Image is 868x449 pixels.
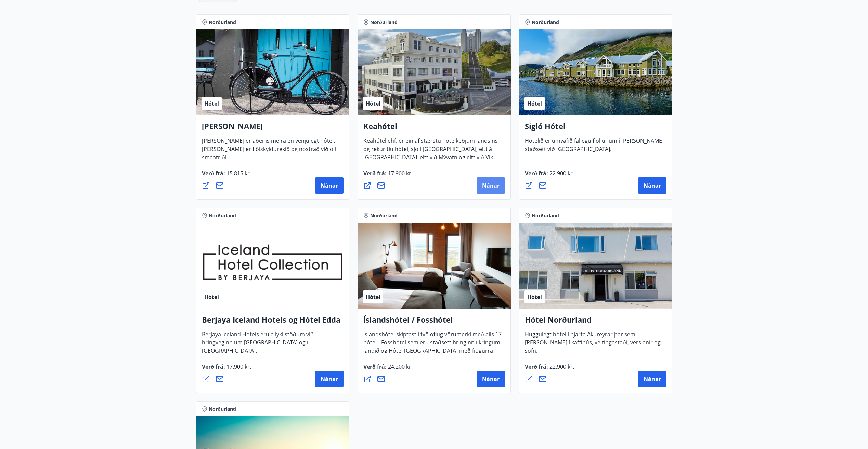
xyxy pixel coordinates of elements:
span: Norðurland [209,406,236,412]
span: Verð frá : [525,169,574,182]
span: Nánar [321,375,338,383]
span: Norðurland [370,19,398,26]
span: Verð frá : [202,363,251,376]
button: Nánar [477,371,505,387]
span: Verð frá : [525,363,574,376]
span: Hótel [366,293,380,301]
h4: Íslandshótel / Fosshótel [363,314,505,330]
button: Nánar [315,177,344,194]
span: Nánar [482,375,500,383]
span: Verð frá : [363,363,413,376]
span: Norðurland [532,19,559,26]
span: 24.200 kr. [387,363,413,370]
span: 17.900 kr. [225,363,251,370]
h4: Keahótel [363,121,505,137]
span: Nánar [644,375,661,383]
span: Norðurland [209,212,236,219]
span: Huggulegt hótel í hjarta Akureyrar þar sem [PERSON_NAME] í kaffihús, veitingastaði, verslanir og ... [525,330,661,360]
span: Verð frá : [363,169,413,182]
span: Hótel [204,100,219,107]
h4: [PERSON_NAME] [202,121,344,137]
span: Keahótel ehf. er ein af stærstu hótelkeðjum landsins og rekur tíu hótel, sjö í [GEOGRAPHIC_DATA],... [363,137,498,183]
span: [PERSON_NAME] er aðeins meira en venjulegt hótel. [PERSON_NAME] er fjölskyldurekið og nostrað við... [202,137,336,166]
h4: Hótel Norðurland [525,314,666,330]
span: 22.900 kr. [548,363,574,370]
span: Hótel [527,293,542,301]
span: Íslandshótel skiptast í tvö öflug vörumerki með alls 17 hótel - Fosshótel sem eru staðsett hringi... [363,330,502,368]
span: 15.815 kr. [225,169,251,177]
span: Norðurland [209,19,236,26]
h4: Sigló Hótel [525,121,666,137]
span: Verð frá : [202,169,251,182]
span: 17.900 kr. [387,169,413,177]
span: Hótelið er umvafið fallegu fjöllunum í [PERSON_NAME] staðsett við [GEOGRAPHIC_DATA]. [525,137,664,158]
button: Nánar [477,177,505,194]
span: Norðurland [370,212,398,219]
span: Nánar [482,182,500,189]
span: Hótel [527,100,542,107]
button: Nánar [638,371,666,387]
span: Norðurland [532,212,559,219]
button: Nánar [315,371,344,387]
h4: Berjaya Iceland Hotels og Hótel Edda [202,314,344,330]
span: Nánar [321,182,338,189]
span: Berjaya Iceland Hotels eru á lykilstöðum við hringveginn um [GEOGRAPHIC_DATA] og í [GEOGRAPHIC_DA... [202,330,314,360]
button: Nánar [638,177,666,194]
span: Nánar [644,182,661,189]
span: 22.900 kr. [548,169,574,177]
span: Hótel [204,293,219,301]
span: Hótel [366,100,380,107]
